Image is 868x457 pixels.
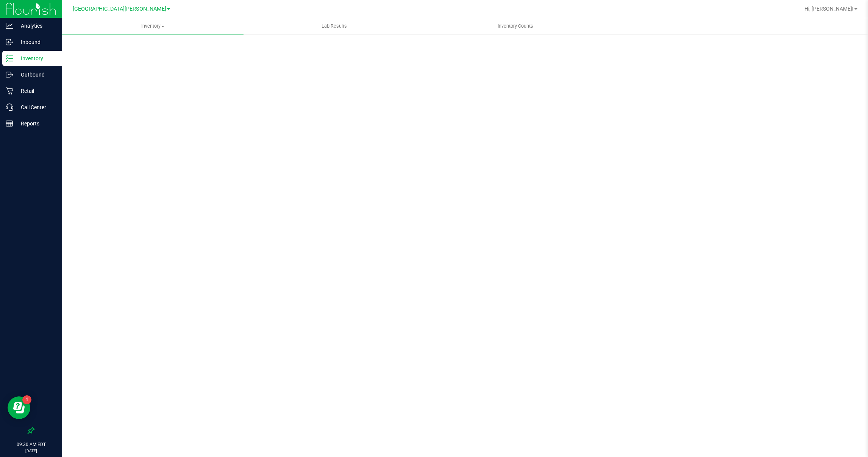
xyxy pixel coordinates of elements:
iframe: Resource center [8,396,30,419]
span: Hi, [PERSON_NAME]! [804,6,854,12]
p: Retail [13,86,59,95]
p: Reports [13,119,59,128]
a: Inventory Counts [425,18,606,34]
span: [GEOGRAPHIC_DATA][PERSON_NAME] [73,6,166,12]
inline-svg: Inventory [6,55,13,62]
label: Pin the sidebar to full width on large screens [27,427,35,434]
p: 09:30 AM EDT [3,441,59,448]
span: Inventory [62,23,244,30]
inline-svg: Outbound [6,71,13,78]
span: Inventory Counts [487,23,543,30]
a: Lab Results [244,18,425,34]
p: Inventory [13,54,59,63]
a: Inventory [62,18,244,34]
p: Analytics [13,21,59,30]
inline-svg: Reports [6,120,13,127]
span: Lab Results [311,23,357,30]
p: Inbound [13,38,59,47]
p: Outbound [13,70,59,79]
inline-svg: Call Center [6,103,13,111]
iframe: Resource center unread badge [22,395,31,404]
p: [DATE] [3,448,59,454]
inline-svg: Analytics [6,22,13,30]
inline-svg: Retail [6,87,13,95]
p: Call Center [13,103,59,112]
inline-svg: Inbound [6,38,13,46]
